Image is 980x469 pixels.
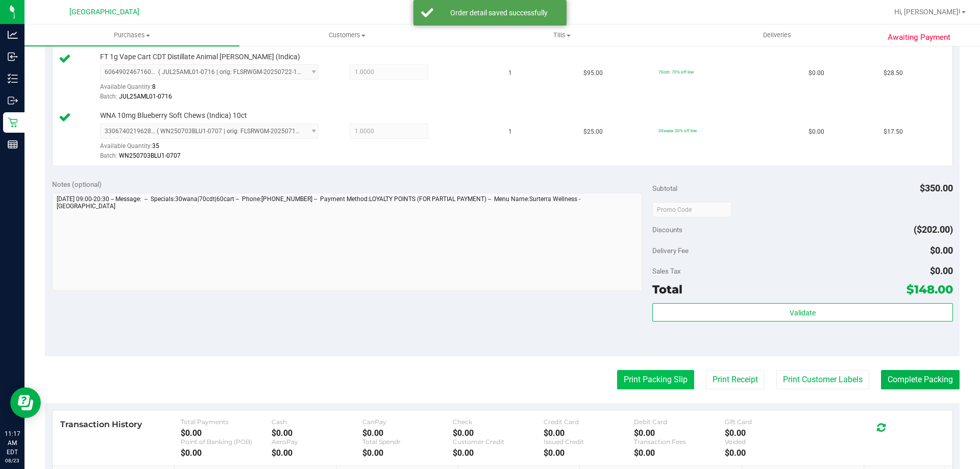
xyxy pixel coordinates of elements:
span: Discounts [652,220,682,239]
div: Available Quantity: [100,139,330,159]
input: Promo Code [652,202,731,217]
span: FT 1g Vape Cart CDT Distillate Animal [PERSON_NAME] (Indica) [100,52,300,62]
div: $0.00 [181,428,272,438]
span: $350.00 [920,183,953,193]
div: Gift Card [725,418,816,426]
div: $0.00 [181,448,272,458]
span: 35 [152,142,159,150]
div: $0.00 [634,448,725,458]
div: AeroPay [272,438,362,446]
span: Customers [240,31,454,40]
div: $0.00 [544,448,634,458]
div: $0.00 [725,428,816,438]
span: Purchases [24,31,239,40]
span: $0.00 [808,127,824,137]
span: [GEOGRAPHIC_DATA] [69,8,139,16]
span: $0.00 [930,265,953,276]
inline-svg: Reports [8,139,18,150]
span: Tills [455,31,669,40]
span: Batch: [100,152,117,159]
div: $0.00 [362,428,453,438]
span: ($202.00) [914,224,953,235]
div: Issued Credit [544,438,634,446]
span: WNA 10mg Blueberry Soft Chews (Indica) 10ct [100,111,247,120]
span: WN250703BLU1-0707 [119,152,181,159]
div: $0.00 [544,428,634,438]
span: $95.00 [583,68,603,78]
span: 1 [508,127,512,137]
iframe: Resource center [10,387,41,418]
div: $0.00 [634,428,725,438]
span: $0.00 [930,245,953,256]
div: Voided [725,438,816,446]
span: Total [652,282,682,297]
span: $17.50 [884,127,903,137]
inline-svg: Outbound [8,95,18,106]
a: Tills [454,24,669,46]
span: Notes (optional) [52,180,102,188]
button: Print Receipt [706,370,765,389]
div: $0.00 [272,448,362,458]
span: Sales Tax [652,267,681,275]
inline-svg: Inventory [8,73,18,84]
div: Credit Card [544,418,634,426]
div: $0.00 [453,428,544,438]
span: 30wana: 30% off line [658,128,697,133]
div: $0.00 [272,428,362,438]
span: Delivery Fee [652,246,689,255]
span: 8 [152,83,156,90]
span: Deliveries [749,31,805,40]
div: Customer Credit [453,438,544,446]
div: Point of Banking (POB) [181,438,272,446]
a: Deliveries [670,24,885,46]
div: Transaction Fees [634,438,725,446]
div: Available Quantity: [100,80,330,100]
div: Order detail saved successfully [439,8,559,18]
div: Cash [272,418,362,426]
inline-svg: Analytics [8,30,18,40]
div: $0.00 [362,448,453,458]
span: Validate [790,309,816,317]
button: Print Customer Labels [776,370,869,389]
span: Subtotal [652,184,677,192]
span: $25.00 [583,127,603,137]
a: Purchases [24,24,239,46]
button: Validate [652,303,952,322]
button: Print Packing Slip [617,370,694,389]
div: Debit Card [634,418,725,426]
div: Total Payments [181,418,272,426]
span: Batch: [100,93,117,100]
span: $0.00 [808,68,824,78]
span: $28.50 [884,68,903,78]
button: Complete Packing [881,370,960,389]
inline-svg: Retail [8,117,18,128]
span: 1 [508,68,512,78]
div: $0.00 [725,448,816,458]
p: 11:17 AM EDT [5,429,20,457]
span: 70cdt: 70% off line [658,69,694,75]
p: 08/23 [5,457,20,464]
span: JUL25AML01-0716 [119,93,172,100]
div: Total Spendr [362,438,453,446]
a: Customers [239,24,454,46]
span: $148.00 [906,282,953,297]
span: Awaiting Payment [888,32,950,43]
span: Hi, [PERSON_NAME]! [894,8,961,16]
inline-svg: Inbound [8,52,18,62]
div: CanPay [362,418,453,426]
div: $0.00 [453,448,544,458]
div: Check [453,418,544,426]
